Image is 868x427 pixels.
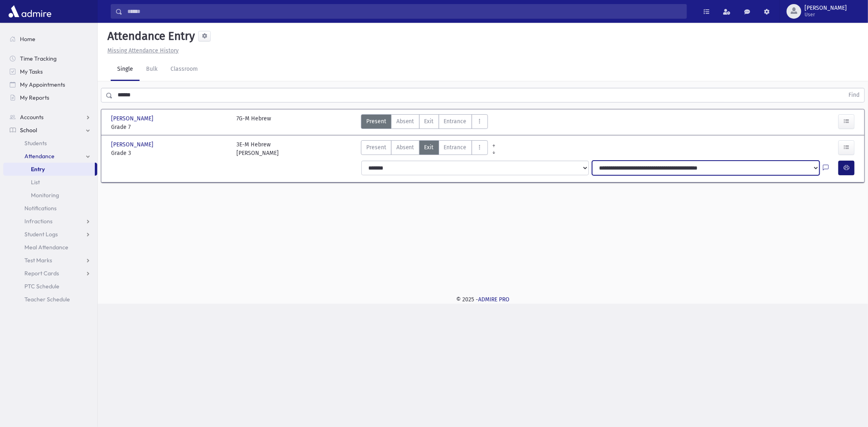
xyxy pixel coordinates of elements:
[3,124,97,137] a: School
[805,11,847,18] span: User
[396,143,414,152] span: Absent
[24,139,47,147] span: Students
[424,117,434,126] span: Exit
[236,114,271,131] div: 7G-M Hebrew
[3,254,97,267] a: Test Marks
[805,5,847,11] span: [PERSON_NAME]
[104,29,195,43] h5: Attendance Entry
[104,47,179,54] a: Missing Attendance History
[107,47,179,54] u: Missing Attendance History
[3,241,97,254] a: Meal Attendance
[122,4,687,19] input: Search
[24,152,55,160] span: Attendance
[3,163,95,176] a: Entry
[3,293,97,306] a: Teacher Schedule
[236,140,279,157] div: 3E-M Hebrew [PERSON_NAME]
[478,296,509,303] a: ADMIRE PRO
[24,296,70,303] span: Teacher Schedule
[3,280,97,293] a: PTC Schedule
[3,176,97,189] a: List
[3,150,97,163] a: Attendance
[24,205,57,212] span: Notifications
[20,55,57,62] span: Time Tracking
[3,111,97,124] a: Accounts
[3,215,97,228] a: Infractions
[3,52,97,65] a: Time Tracking
[3,137,97,150] a: Students
[24,283,59,290] span: PTC Schedule
[24,218,52,225] span: Infractions
[366,143,386,152] span: Present
[164,58,204,81] a: Classroom
[20,35,35,43] span: Home
[111,114,155,123] span: [PERSON_NAME]
[111,140,155,149] span: [PERSON_NAME]
[20,68,43,75] span: My Tasks
[3,228,97,241] a: Student Logs
[3,202,97,215] a: Notifications
[24,231,58,238] span: Student Logs
[111,295,855,304] div: © 2025 -
[3,189,97,202] a: Monitoring
[424,143,434,152] span: Exit
[31,192,59,199] span: Monitoring
[3,65,97,78] a: My Tasks
[20,81,65,88] span: My Appointments
[20,126,37,134] span: School
[140,58,164,81] a: Bulk
[111,123,228,131] span: Grade 7
[396,117,414,126] span: Absent
[3,91,97,104] a: My Reports
[111,149,228,157] span: Grade 3
[366,117,386,126] span: Present
[444,117,467,126] span: Entrance
[444,143,467,152] span: Entrance
[361,140,488,157] div: AttTypes
[3,267,97,280] a: Report Cards
[24,270,59,277] span: Report Cards
[31,179,40,186] span: List
[20,113,44,121] span: Accounts
[361,114,488,131] div: AttTypes
[20,94,49,101] span: My Reports
[24,244,68,251] span: Meal Attendance
[3,33,97,46] a: Home
[31,166,45,173] span: Entry
[111,58,140,81] a: Single
[844,88,864,102] button: Find
[3,78,97,91] a: My Appointments
[24,257,52,264] span: Test Marks
[7,3,53,20] img: AdmirePro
